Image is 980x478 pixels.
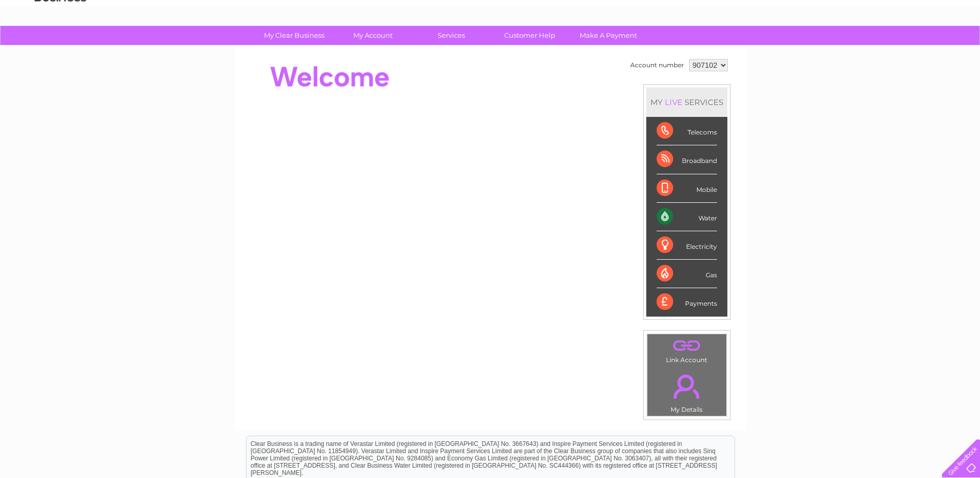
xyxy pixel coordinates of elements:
img: logo.png [34,27,87,58]
a: . [650,368,724,405]
div: Gas [657,260,717,288]
a: My Clear Business [252,26,337,45]
td: Link Account [647,334,727,366]
a: Customer Help [487,26,572,45]
a: Energy [824,44,847,52]
a: Log out [946,44,970,52]
div: LIVE [663,97,685,107]
td: My Details [647,366,727,416]
div: Mobile [657,174,717,203]
a: Contact [911,44,937,52]
div: Clear Business is a trading name of Verastar Limited (registered in [GEOGRAPHIC_DATA] No. 3667643... [246,6,735,50]
div: Broadband [657,145,717,174]
div: Payments [657,288,717,316]
a: 0333 014 3131 [785,5,857,18]
a: My Account [330,26,415,45]
a: Water [798,44,818,52]
a: Services [409,26,494,45]
div: Electricity [657,231,717,260]
a: Make A Payment [566,26,651,45]
div: Telecoms [657,117,717,145]
a: Telecoms [853,44,884,52]
a: Blog [890,44,905,52]
a: . [650,337,724,355]
td: Account number [628,56,687,74]
div: MY SERVICES [646,87,727,117]
div: Water [657,203,717,231]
